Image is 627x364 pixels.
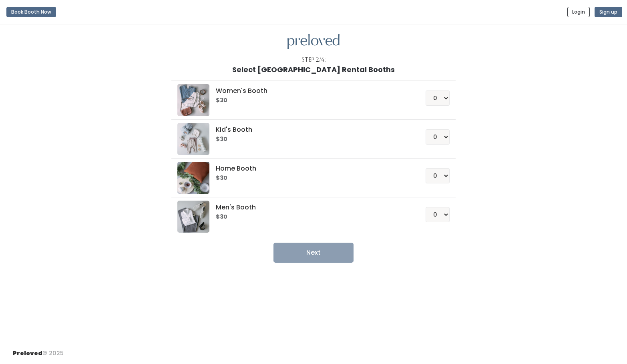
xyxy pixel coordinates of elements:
[216,126,406,133] h5: Kid's Booth
[216,97,406,104] h6: $30
[216,214,406,220] h6: $30
[216,87,406,95] h5: Women's Booth
[177,123,209,155] img: preloved logo
[13,349,42,357] span: Preloved
[216,204,406,211] h5: Men's Booth
[273,243,354,263] button: Next
[177,201,209,233] img: preloved logo
[287,34,340,50] img: preloved logo
[216,175,406,181] h6: $30
[301,56,326,64] div: Step 2/4:
[6,7,56,17] button: Book Booth Now
[6,3,56,21] a: Book Booth Now
[567,7,590,17] button: Login
[216,165,406,172] h5: Home Booth
[177,84,209,116] img: preloved logo
[216,136,406,143] h6: $30
[177,162,209,194] img: preloved logo
[595,7,622,17] button: Sign up
[13,343,64,358] div: © 2025
[232,66,395,74] h1: Select [GEOGRAPHIC_DATA] Rental Booths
